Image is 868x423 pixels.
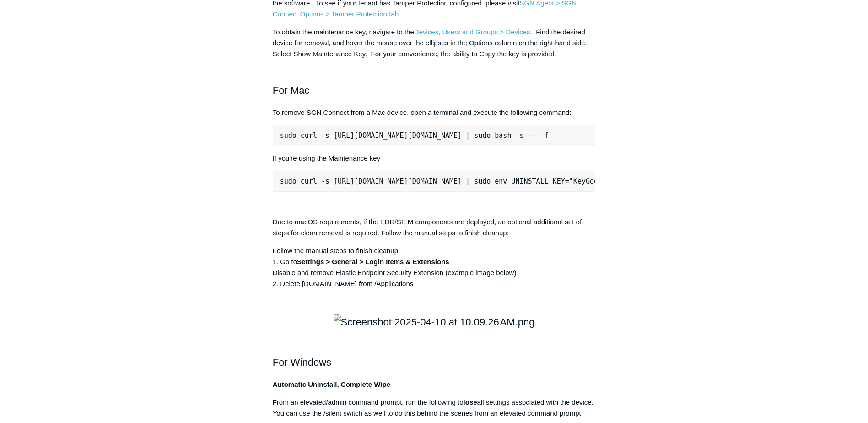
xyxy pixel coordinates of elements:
p: To obtain the maintenance key, navigate to the . Find the desired device for removal, and hover t... [273,27,596,60]
p: Follow the manual steps to finish cleanup: 1. Go to Disable and remove Elastic Endpoint Security ... [273,245,596,289]
h2: For Mac [273,66,596,98]
strong: lose [464,398,477,406]
pre: sudo curl -s [URL][DOMAIN_NAME][DOMAIN_NAME] | sudo env UNINSTALL_KEY="KeyGoesHere" bash -s -- -f [273,171,596,192]
strong: Settings > General > Login Items & Extensions [297,258,449,266]
strong: Automatic Uninstall, Complete Wipe [273,380,390,388]
p: To remove SGN Connect from a Mac device, open a terminal and execute the following command: [273,107,596,118]
a: Devices, Users and Groups > Devices [414,28,530,36]
p: Due to macOS requirements, if the EDR/SIEM components are deployed, an optional additional set of... [273,217,596,239]
pre: sudo curl -s [URL][DOMAIN_NAME][DOMAIN_NAME] | sudo bash -s -- -f [273,125,596,146]
span: From an elevated/admin command prompt, run the following to all settings associated with the devi... [273,398,593,417]
p: If you're using the Maintenance key [273,153,596,164]
h2: For Windows [273,338,596,370]
img: Screenshot 2025-04-10 at 10.09.26 AM.png [334,314,535,330]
